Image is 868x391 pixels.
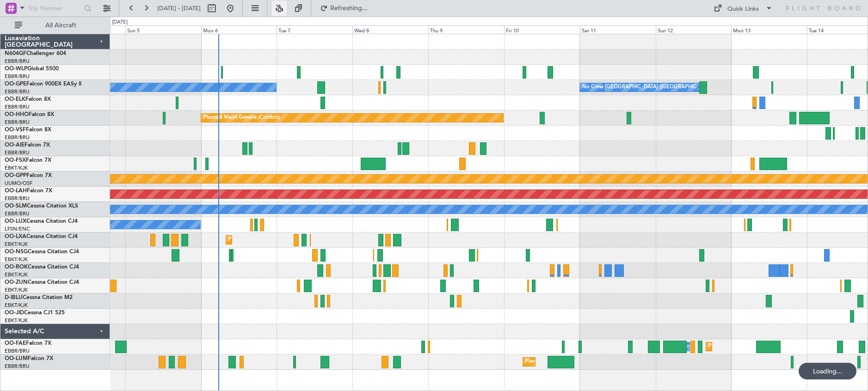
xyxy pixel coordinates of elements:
[5,317,28,324] a: EBKT/KJK
[5,149,30,156] a: EBBR/BRU
[5,112,54,117] a: OO-HHOFalcon 8X
[5,249,28,255] span: OO-NSG
[5,142,50,148] a: OO-AIEFalcon 7X
[5,134,30,141] a: EBBR/BRU
[125,25,201,34] div: Sun 5
[5,119,30,126] a: EBBR/BRU
[525,355,693,369] div: Planned Maint [GEOGRAPHIC_DATA] ([GEOGRAPHIC_DATA] National)
[5,203,78,209] a: OO-SLMCessna Citation XLS
[316,1,371,16] button: Refreshing...
[5,165,28,171] a: EBKT/KJK
[5,295,73,300] a: D-IBLUCessna Citation M2
[228,233,336,247] div: Planned Maint Kortrijk-[GEOGRAPHIC_DATA]
[5,203,27,209] span: OO-SLM
[5,280,28,285] span: OO-ZUN
[5,264,79,270] a: OO-ROKCessna Citation CJ4
[5,58,30,65] a: EBBR/BRU
[5,280,79,285] a: OO-ZUNCessna Citation CJ4
[5,219,78,224] a: OO-LUXCessna Citation CJ4
[5,88,30,95] a: EBBR/BRU
[428,25,504,34] div: Thu 9
[28,1,81,15] input: Trip Number
[10,18,100,33] button: All Aircraft
[5,356,53,361] a: OO-LUMFalcon 7X
[5,241,28,248] a: EBKT/KJK
[709,1,777,16] button: Quick Links
[5,348,30,354] a: EBBR/BRU
[5,104,30,110] a: EBBR/BRU
[5,127,26,133] span: OO-VSF
[5,271,28,278] a: EBKT/KJK
[731,25,807,34] div: Mon 13
[5,234,26,239] span: OO-LXA
[708,340,789,354] div: Planned Maint Melsbroek Air Base
[5,295,23,300] span: D-IBLU
[203,111,280,125] div: Planned Maint Geneva (Cointrin)
[5,226,30,232] a: LFSN/ENC
[5,158,26,163] span: OO-FSX
[277,25,352,34] div: Tue 7
[5,341,51,346] a: OO-FAEFalcon 7X
[330,5,369,12] span: Refreshing...
[5,73,30,80] a: EBBR/BRU
[5,210,30,217] a: EBBR/BRU
[5,112,29,117] span: OO-HHO
[5,66,27,72] span: OO-WLP
[582,80,737,94] div: No Crew [GEOGRAPHIC_DATA] ([GEOGRAPHIC_DATA] National)
[5,256,28,263] a: EBKT/KJK
[5,51,26,56] span: N604GF
[5,173,52,178] a: OO-GPPFalcon 7X
[5,310,24,316] span: OO-JID
[5,142,25,148] span: OO-AIE
[799,363,856,379] div: Loading...
[24,22,98,29] span: All Aircraft
[504,25,580,34] div: Fri 10
[5,249,79,255] a: OO-NSGCessna Citation CJ4
[5,66,59,72] a: OO-WLPGlobal 5500
[5,180,32,187] a: UUMO/OSF
[727,5,759,14] div: Quick Links
[5,97,51,102] a: OO-ELKFalcon 8X
[656,25,732,34] div: Sun 12
[5,219,26,224] span: OO-LUX
[5,341,26,346] span: OO-FAE
[112,18,128,26] div: [DATE]
[352,25,428,34] div: Wed 8
[5,188,27,194] span: OO-LAH
[5,173,26,178] span: OO-GPP
[157,4,201,12] span: [DATE] - [DATE]
[5,97,25,102] span: OO-ELK
[5,310,65,316] a: OO-JIDCessna CJ1 525
[5,287,28,293] a: EBKT/KJK
[5,195,30,202] a: EBBR/BRU
[5,363,30,370] a: EBBR/BRU
[5,81,26,87] span: OO-GPE
[5,302,28,309] a: EBKT/KJK
[5,158,51,163] a: OO-FSXFalcon 7X
[5,356,28,361] span: OO-LUM
[5,127,51,133] a: OO-VSFFalcon 8X
[5,234,78,239] a: OO-LXACessna Citation CJ4
[201,25,277,34] div: Mon 6
[5,188,52,194] a: OO-LAHFalcon 7X
[580,25,656,34] div: Sat 11
[5,81,81,87] a: OO-GPEFalcon 900EX EASy II
[5,51,66,56] a: N604GFChallenger 604
[5,264,28,270] span: OO-ROK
